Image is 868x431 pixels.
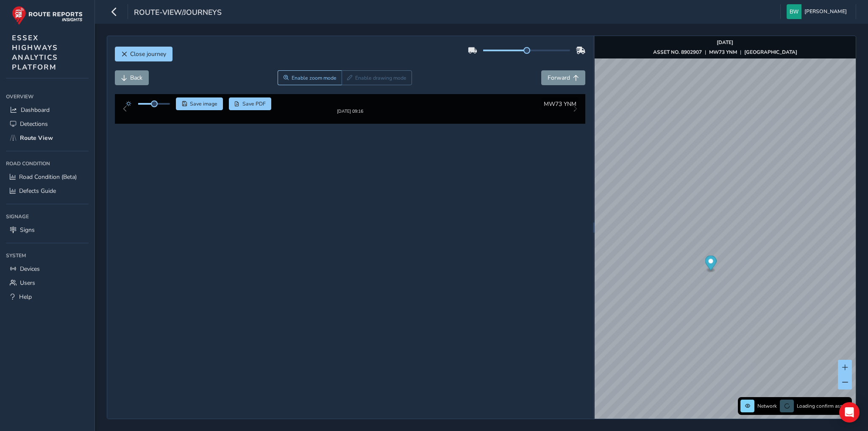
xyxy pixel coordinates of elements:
[20,265,40,273] span: Devices
[19,293,32,301] span: Help
[19,173,77,181] span: Road Condition (Beta)
[242,100,266,107] span: Save PDF
[278,70,342,85] button: Zoom
[19,187,56,195] span: Defects Guide
[744,49,797,56] strong: [GEOGRAPHIC_DATA]
[6,210,89,223] div: Signage
[176,97,223,110] button: Save
[130,74,142,82] span: Back
[653,49,797,56] div: | |
[6,170,89,184] a: Road Condition (Beta)
[787,4,801,19] img: diamond-layout
[6,262,89,276] a: Devices
[6,117,89,131] a: Detections
[20,279,35,287] span: Users
[229,97,272,110] button: PDF
[20,134,53,142] span: Route View
[324,115,376,121] div: [DATE] 09:16
[705,256,716,273] div: Map marker
[548,74,570,82] span: Forward
[541,70,585,85] button: Forward
[787,4,850,19] button: [PERSON_NAME]
[653,49,702,56] strong: ASSET NO. 8902907
[6,131,89,145] a: Route View
[190,100,217,107] span: Save image
[544,100,576,108] span: MW73 YNM
[6,103,89,117] a: Dashboard
[12,6,83,25] img: rr logo
[6,157,89,170] div: Road Condition
[6,90,89,103] div: Overview
[292,75,337,81] span: Enable zoom mode
[6,290,89,304] a: Help
[130,50,166,58] span: Close journey
[6,276,89,290] a: Users
[6,223,89,237] a: Signs
[12,33,58,72] span: ESSEX HIGHWAYS ANALYTICS PLATFORM
[115,70,149,85] button: Back
[134,7,222,19] span: route-view/journeys
[20,226,35,234] span: Signs
[804,4,847,19] span: [PERSON_NAME]
[115,47,172,61] button: Close journey
[717,39,733,46] strong: [DATE]
[839,402,860,423] div: Open Intercom Messenger
[21,106,50,114] span: Dashboard
[757,403,777,409] span: Network
[797,403,849,409] span: Loading confirm assets
[709,49,737,56] strong: MW73 YNM
[324,107,376,115] img: Thumbnail frame
[6,184,89,198] a: Defects Guide
[6,249,89,262] div: System
[20,120,48,128] span: Detections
